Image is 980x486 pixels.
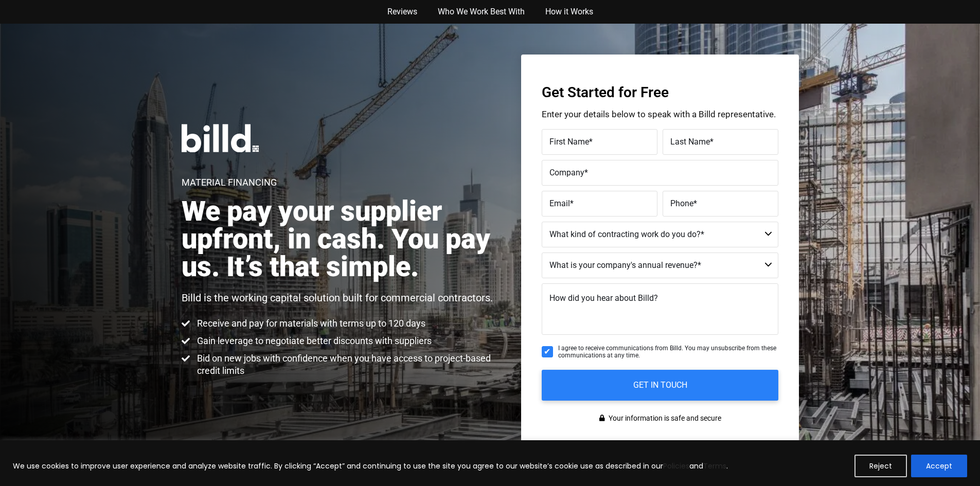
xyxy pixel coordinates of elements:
[182,197,502,281] h2: We pay your supplier upfront, in cash. You pay us. It’s that simple.
[663,461,689,471] a: Policies
[194,335,432,347] span: Gain leverage to negotiate better discounts with suppliers
[542,370,778,401] input: GET IN TOUCH
[542,85,778,100] h3: Get Started for Free
[182,291,493,304] p: Billd is the working capital solution built for commercial contractors.
[558,345,778,359] span: I agree to receive communications from Billd. You may unsubscribe from these communications at an...
[542,110,778,119] p: Enter your details below to speak with a Billd representative.
[194,317,425,330] span: Receive and pay for materials with terms up to 120 days
[606,411,721,426] span: Your information is safe and secure
[670,137,710,147] span: Last Name
[549,137,589,147] span: First Name
[670,199,693,208] span: Phone
[542,346,553,357] input: I agree to receive communications from Billd. You may unsubscribe from these communications at an...
[182,178,277,187] h1: Material Financing
[549,168,584,177] span: Company
[911,455,967,477] button: Accept
[13,460,728,472] p: We use cookies to improve user experience and analyze website traffic. By clicking “Accept” and c...
[703,461,726,471] a: Terms
[549,293,658,303] span: How did you hear about Billd?
[549,199,570,208] span: Email
[194,352,502,377] span: Bid on new jobs with confidence when you have access to project-based credit limits
[854,455,907,477] button: Reject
